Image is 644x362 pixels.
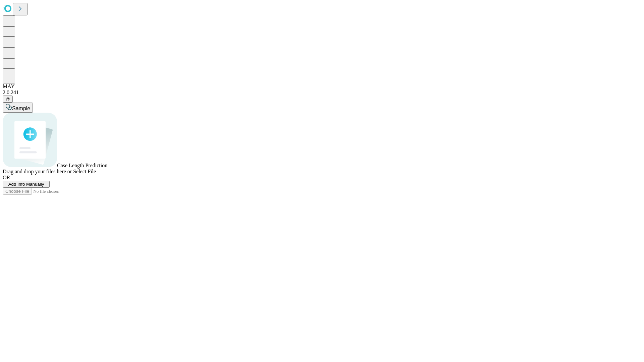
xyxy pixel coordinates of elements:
span: OR [3,175,10,180]
span: Select File [73,169,96,174]
button: @ [3,96,13,103]
button: Add Info Manually [3,181,50,188]
span: @ [5,97,10,102]
span: Case Length Prediction [57,163,107,168]
span: Drag and drop your files here or [3,169,72,174]
span: Add Info Manually [8,182,44,187]
div: 2.0.241 [3,89,641,96]
div: MAY [3,83,641,89]
span: Sample [12,106,30,111]
button: Sample [3,103,33,113]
